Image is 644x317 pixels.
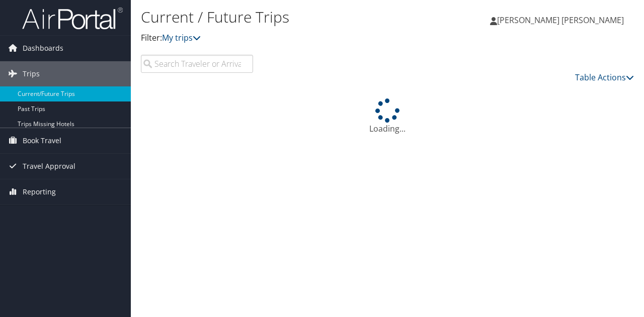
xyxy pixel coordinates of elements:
h1: Current / Future Trips [141,7,469,28]
span: Trips [23,61,40,86]
div: Loading... [141,98,634,135]
span: Book Travel [23,128,61,153]
input: Search Traveler or Arrival City [141,55,253,73]
a: Table Actions [575,72,634,83]
span: Dashboards [23,36,63,61]
a: [PERSON_NAME] [PERSON_NAME] [490,5,634,35]
a: My trips [162,32,201,43]
span: Travel Approval [23,154,75,179]
span: [PERSON_NAME] [PERSON_NAME] [497,15,624,26]
img: airportal-logo.png [22,7,123,30]
p: Filter: [141,32,469,45]
span: Reporting [23,179,56,204]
